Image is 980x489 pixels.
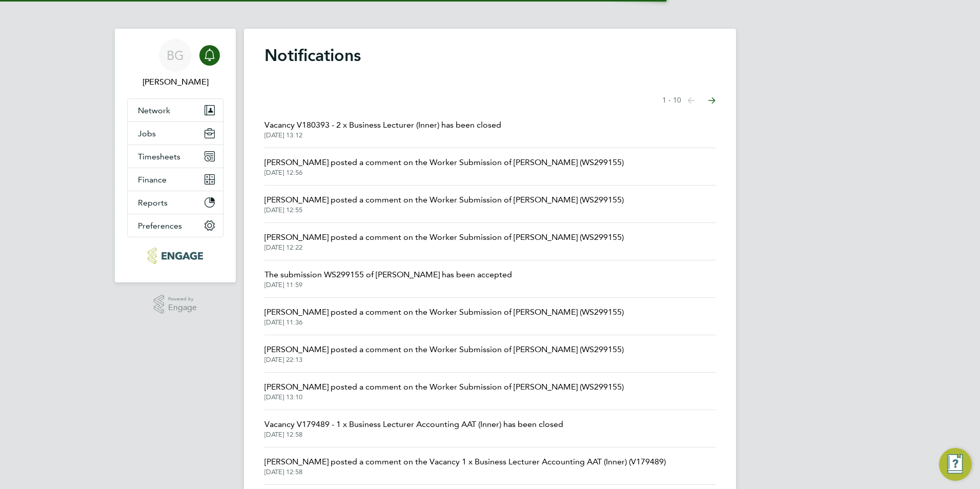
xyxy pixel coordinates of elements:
a: [PERSON_NAME] posted a comment on the Worker Submission of [PERSON_NAME] (WS299155)[DATE] 12:56 [264,156,624,177]
span: 1 - 10 [662,95,681,106]
a: [PERSON_NAME] posted a comment on the Worker Submission of [PERSON_NAME] (WS299155)[DATE] 13:10 [264,381,624,401]
button: Jobs [128,122,223,145]
span: [DATE] 12:58 [264,468,666,476]
span: Vacancy V179489 - 1 x Business Lecturer Accounting AAT (Inner) has been closed [264,418,563,431]
span: BG [167,49,184,62]
a: [PERSON_NAME] posted a comment on the Worker Submission of [PERSON_NAME] (WS299155)[DATE] 22:13 [264,343,624,364]
button: Reports [128,191,223,214]
span: [DATE] 13:10 [264,393,624,401]
a: BG[PERSON_NAME] [127,39,223,88]
span: Timesheets [138,152,180,161]
span: [DATE] 12:58 [264,431,563,439]
span: [DATE] 12:22 [264,243,624,252]
a: [PERSON_NAME] posted a comment on the Worker Submission of [PERSON_NAME] (WS299155)[DATE] 12:22 [264,231,624,252]
a: Vacancy V180393 - 2 x Business Lecturer (Inner) has been closed[DATE] 13:12 [264,119,501,139]
a: Go to home page [127,248,223,264]
span: [PERSON_NAME] posted a comment on the Worker Submission of [PERSON_NAME] (WS299155) [264,194,624,206]
span: Reports [138,198,168,208]
button: Network [128,99,223,121]
button: Finance [128,168,223,191]
span: [PERSON_NAME] posted a comment on the Worker Submission of [PERSON_NAME] (WS299155) [264,156,624,169]
a: Vacancy V179489 - 1 x Business Lecturer Accounting AAT (Inner) has been closed[DATE] 12:58 [264,418,563,439]
a: [PERSON_NAME] posted a comment on the Vacancy 1 x Business Lecturer Accounting AAT (Inner) (V1794... [264,456,666,476]
span: [PERSON_NAME] posted a comment on the Worker Submission of [PERSON_NAME] (WS299155) [264,306,624,318]
button: Preferences [128,214,223,237]
a: The submission WS299155 of [PERSON_NAME] has been accepted[DATE] 11:59 [264,269,512,289]
a: [PERSON_NAME] posted a comment on the Worker Submission of [PERSON_NAME] (WS299155)[DATE] 12:55 [264,194,624,214]
nav: Select page of notifications list [662,90,716,111]
span: Engage [168,303,197,312]
span: Preferences [138,221,182,231]
button: Engage Resource Center [939,448,972,481]
span: [DATE] 11:59 [264,281,512,289]
span: [PERSON_NAME] posted a comment on the Worker Submission of [PERSON_NAME] (WS299155) [264,231,624,243]
h1: Notifications [264,45,716,66]
span: Network [138,106,170,115]
span: Powered by [168,295,197,303]
a: Powered byEngage [154,295,197,314]
span: Becky Green [127,76,223,88]
span: [DATE] 22:13 [264,356,624,364]
span: [PERSON_NAME] posted a comment on the Worker Submission of [PERSON_NAME] (WS299155) [264,343,624,356]
a: [PERSON_NAME] posted a comment on the Worker Submission of [PERSON_NAME] (WS299155)[DATE] 11:36 [264,306,624,327]
span: The submission WS299155 of [PERSON_NAME] has been accepted [264,269,512,281]
button: Timesheets [128,145,223,168]
span: [DATE] 11:36 [264,318,624,327]
span: [DATE] 12:56 [264,169,624,177]
span: Vacancy V180393 - 2 x Business Lecturer (Inner) has been closed [264,119,501,131]
span: Finance [138,175,167,185]
span: [PERSON_NAME] posted a comment on the Worker Submission of [PERSON_NAME] (WS299155) [264,381,624,393]
span: Jobs [138,129,156,138]
span: [PERSON_NAME] posted a comment on the Vacancy 1 x Business Lecturer Accounting AAT (Inner) (V179489) [264,456,666,468]
img: carbonrecruitment-logo-retina.png [148,248,202,264]
nav: Main navigation [115,29,236,282]
span: [DATE] 12:55 [264,206,624,214]
span: [DATE] 13:12 [264,131,501,139]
